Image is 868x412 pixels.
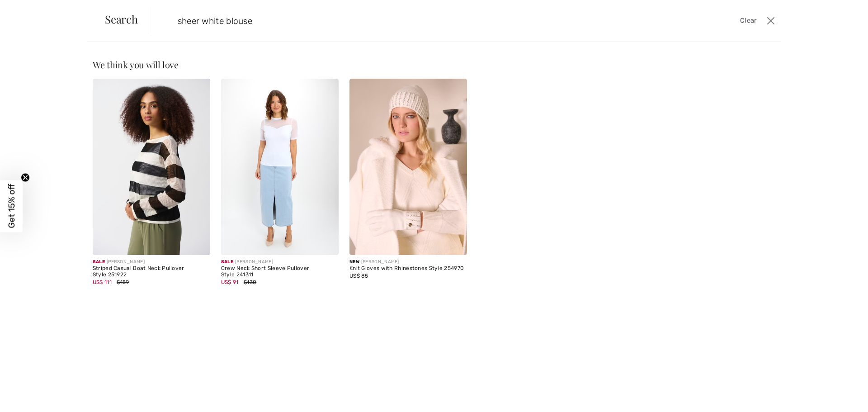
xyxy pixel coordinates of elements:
[221,265,339,278] div: Crew Neck Short Sleeve Pullover Style 241311
[244,279,256,285] span: $130
[20,6,39,14] span: Help
[349,273,368,279] span: US$ 85
[349,259,359,265] span: New
[349,259,467,265] div: [PERSON_NAME]
[93,58,179,71] span: We think you will love
[740,16,757,26] span: Clear
[93,259,105,265] span: Sale
[93,259,210,265] div: [PERSON_NAME]
[117,279,129,285] span: $159
[105,14,138,24] span: Search
[221,279,239,285] span: US$ 91
[349,79,467,255] img: Knit Gloves with Rhinestones Style 254970. Winter White
[221,79,339,255] img: Crew Neck Short Sleeve Pullover Style 241311. White
[93,79,210,255] img: Striped Casual Boat Neck Pullover Style 251922. Vanilla/Black
[349,265,467,272] div: Knit Gloves with Rhinestones Style 254970
[221,259,339,265] div: [PERSON_NAME]
[93,279,112,285] span: US$ 111
[221,259,233,265] span: Sale
[171,7,616,34] input: TYPE TO SEARCH
[764,14,778,28] button: Close
[21,173,30,182] button: Close teaser
[93,265,210,278] div: Striped Casual Boat Neck Pullover Style 251922
[6,184,17,228] span: Get 15% off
